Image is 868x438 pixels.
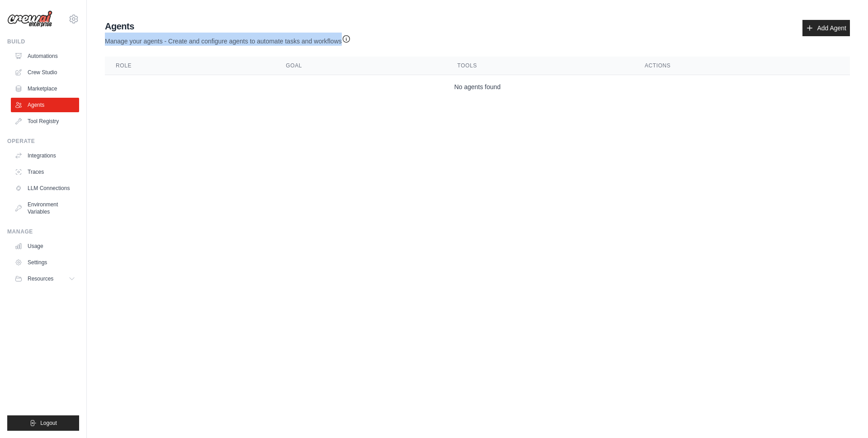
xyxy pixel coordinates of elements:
th: Tools [447,57,634,75]
a: Environment Variables [11,197,79,219]
th: Actions [634,57,850,75]
img: Logo [7,10,52,28]
a: Integrations [11,148,79,163]
button: Logout [7,415,79,431]
div: Build [7,38,79,45]
p: Manage your agents - Create and configure agents to automate tasks and workflows [105,33,351,46]
button: Resources [11,271,79,286]
a: Settings [11,255,79,270]
a: Add Agent [802,20,850,36]
a: Crew Studio [11,65,79,80]
th: Role [105,57,275,75]
a: LLM Connections [11,181,79,195]
td: No agents found [105,75,850,99]
span: Logout [40,419,57,427]
a: Traces [11,165,79,179]
div: Manage [7,228,79,235]
a: Usage [11,239,79,253]
span: Resources [28,275,53,282]
div: Operate [7,138,79,145]
h2: Agents [105,20,351,33]
a: Agents [11,98,79,112]
a: Marketplace [11,81,79,96]
th: Goal [275,57,446,75]
a: Tool Registry [11,114,79,129]
a: Automations [11,49,79,63]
